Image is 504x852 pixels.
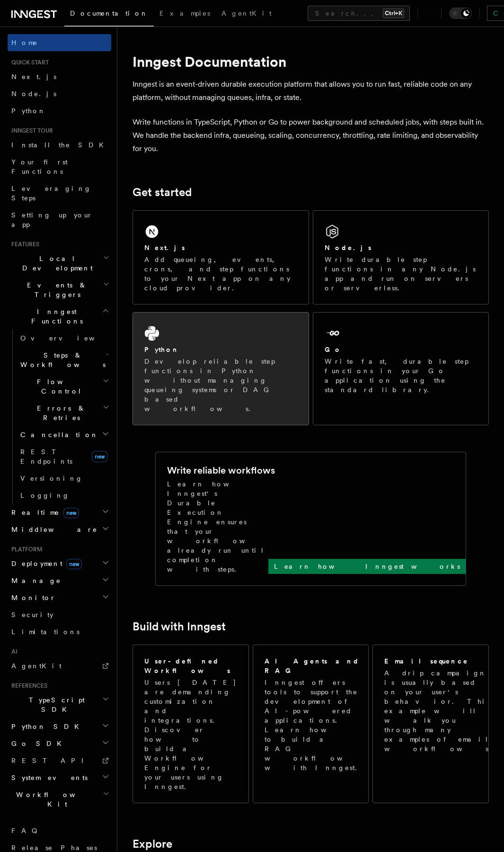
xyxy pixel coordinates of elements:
[8,572,111,589] button: Manage
[8,59,49,66] span: Quick start
[8,769,111,786] button: System events
[8,739,67,748] span: Go SDK
[133,53,489,70] h1: Inngest Documentation
[11,73,56,81] span: Next.js
[64,3,154,27] a: Documentation
[17,377,103,396] span: Flow Control
[11,844,97,852] span: Release Phases
[17,347,111,373] button: Steps & Workflows
[17,430,98,439] span: Cancellation
[17,350,106,369] span: Steps & Workflows
[8,525,97,534] span: Middleware
[11,211,93,228] span: Setting up your app
[8,722,85,731] span: Python SDK
[159,9,210,17] span: Examples
[154,3,216,26] a: Examples
[8,180,111,206] a: Leveraging Steps
[133,312,309,425] a: PythonDevelop reliable step functions in Python without managing queueing systems or DAG based wo...
[11,185,91,202] span: Leveraging Steps
[17,470,111,487] a: Versioning
[8,773,88,782] span: System events
[11,90,56,98] span: Node.js
[8,254,103,273] span: Local Development
[11,107,46,115] span: Python
[133,645,249,803] a: User-defined WorkflowsUsers [DATE] are demanding customization and integrations. Discover how to ...
[133,116,489,155] p: Write functions in TypeScript, Python or Go to power background and scheduled jobs, with steps bu...
[8,241,39,248] span: Features
[8,303,111,330] button: Inngest Functions
[8,102,111,119] a: Python
[17,330,111,347] a: Overview
[8,136,111,153] a: Install the SDK
[92,451,107,462] span: new
[8,127,53,135] span: Inngest tour
[449,8,472,19] button: Toggle dark mode
[11,628,80,636] span: Limitations
[8,718,111,735] button: Python SDK
[70,9,148,17] span: Documentation
[144,678,237,791] p: Users [DATE] are demanding customization and integrations. Discover how to build a Workflow Engin...
[8,822,111,839] a: FAQ
[11,757,92,764] span: REST API
[8,657,111,674] a: AgentKit
[144,255,297,293] p: Add queueing, events, crons, and step functions to your Next app on any cloud provider.
[325,357,477,395] p: Write fast, durable step functions in your Go application using the standard library.
[313,210,489,305] a: Node.jsWrite durable step functions in any Node.js app and run on servers or serverless.
[265,678,366,772] p: Inngest offers tools to support the development of AI-powered applications. Learn how to build a ...
[8,691,111,718] button: TypeScript SDK
[308,6,410,21] button: Search...Ctrl+K
[268,559,466,574] a: Learn how Inngest works
[144,243,185,252] h2: Next.js
[144,656,237,675] h2: User-defined Workflows
[8,790,103,809] span: Workflow Kit
[8,555,111,572] button: Deploymentnew
[8,277,111,303] button: Events & Triggers
[383,9,404,18] kbd: Ctrl+K
[216,3,277,26] a: AgentKit
[8,589,111,606] button: Monitor
[11,662,62,670] span: AgentKit
[8,508,79,517] span: Realtime
[8,695,102,714] span: TypeScript SDK
[167,464,275,477] h2: Write reliable workflows
[20,448,72,465] span: REST Endpoints
[11,141,109,149] span: Install the SDK
[8,85,111,102] a: Node.js
[63,508,79,518] span: new
[20,492,70,499] span: Logging
[17,487,111,504] a: Logging
[133,620,226,633] a: Build with Inngest
[8,559,82,568] span: Deployment
[313,312,489,425] a: GoWrite fast, durable step functions in your Go application using the standard library.
[17,373,111,400] button: Flow Control
[11,827,42,834] span: FAQ
[8,752,111,769] a: REST API
[8,330,111,504] div: Inngest Functions
[8,682,47,690] span: References
[221,9,272,17] span: AgentKit
[325,255,477,293] p: Write durable step functions in any Node.js app and run on servers or serverless.
[20,475,83,482] span: Versioning
[8,307,102,326] span: Inngest Functions
[144,345,179,354] h2: Python
[133,837,172,851] a: Explore
[66,559,82,569] span: new
[8,648,18,655] span: AI
[17,443,111,470] a: REST Endpointsnew
[11,611,53,619] span: Security
[8,606,111,623] a: Security
[17,404,103,422] span: Errors & Retries
[8,250,111,277] button: Local Development
[8,735,111,752] button: Go SDK
[17,426,111,443] button: Cancellation
[8,280,103,299] span: Events & Triggers
[253,645,369,803] a: AI Agents and RAGInngest offers tools to support the development of AI-powered applications. Lear...
[8,34,111,51] a: Home
[8,546,43,553] span: Platform
[11,38,38,47] span: Home
[8,786,111,813] button: Workflow Kit
[372,645,489,803] a: Email sequenceA drip campaign is usually based on your user's behavior. This example will walk yo...
[133,186,192,199] a: Get started
[265,656,366,675] h2: AI Agents and RAG
[8,206,111,233] a: Setting up your app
